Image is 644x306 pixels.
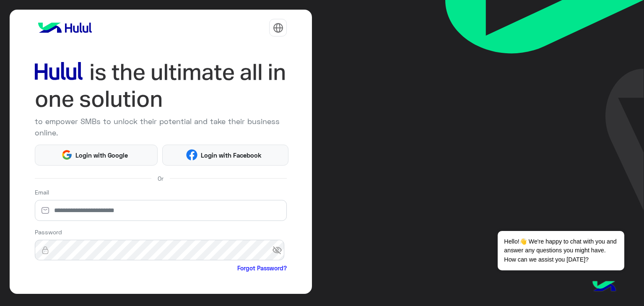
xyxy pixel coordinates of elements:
[35,206,56,215] img: email
[498,231,624,270] span: Hello!👋 We're happy to chat with you and answer any questions you might have. How can we assist y...
[272,243,287,258] span: visibility_off
[237,264,287,272] a: Forgot Password?
[197,150,265,160] span: Login with Facebook
[35,19,95,36] img: logo
[35,59,287,113] img: hululLoginTitle_EN.svg
[35,228,62,236] label: Password
[35,246,56,254] img: lock
[35,145,158,166] button: Login with Google
[162,145,288,166] button: Login with Facebook
[61,149,73,161] img: Google
[186,149,197,161] img: Facebook
[35,116,287,138] p: to empower SMBs to unlock their potential and take their business online.
[273,23,283,33] img: tab
[35,188,49,197] label: Email
[158,174,164,183] span: Or
[73,150,131,160] span: Login with Google
[589,272,619,302] img: hulul-logo.png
